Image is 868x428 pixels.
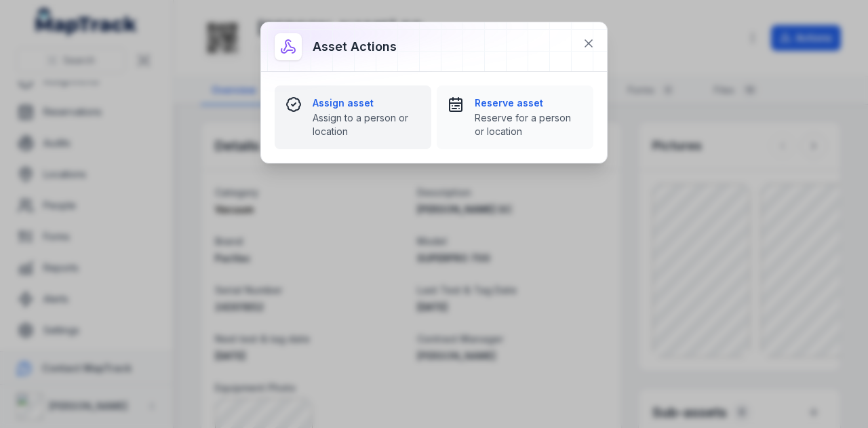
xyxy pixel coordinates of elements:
h3: Asset actions [313,37,397,56]
span: Assign to a person or location [313,111,420,138]
strong: Reserve asset [475,96,583,110]
button: Reserve assetReserve for a person or location [437,85,593,149]
strong: Assign asset [313,96,420,110]
button: Assign assetAssign to a person or location [275,85,431,149]
span: Reserve for a person or location [475,111,583,138]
